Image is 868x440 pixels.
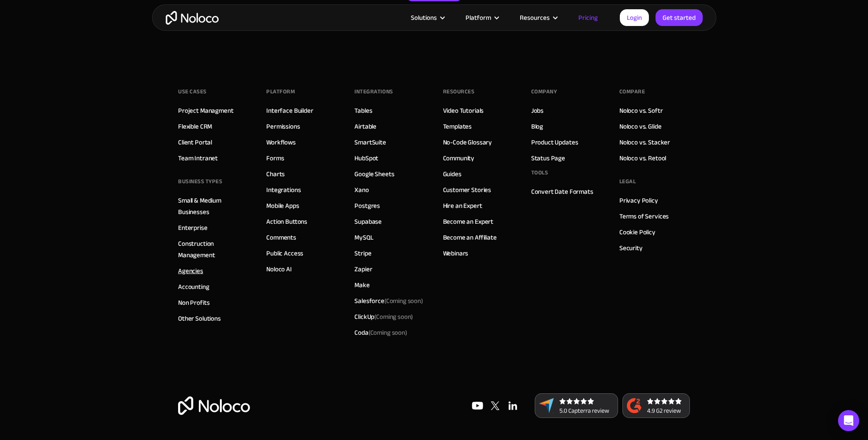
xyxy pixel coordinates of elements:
a: Get started [656,9,703,26]
a: Mobile Apps [266,200,299,211]
a: Construction Management [178,238,249,261]
span: (Coming soon) [374,311,413,323]
a: Webinars [443,248,469,259]
a: Guides [443,168,462,180]
a: Noloco vs. Glide [619,121,662,132]
a: Templates [443,121,472,132]
a: Noloco vs. Retool [619,152,666,164]
div: Resources [520,12,550,23]
a: Jobs [531,105,544,116]
a: Interface Builder [266,105,313,116]
div: Platform [266,85,295,98]
a: No-Code Glossary [443,137,492,148]
span: (Coming soon) [384,295,423,307]
a: Status Page [531,152,565,164]
a: Flexible CRM [178,121,212,132]
div: Coda [354,327,407,338]
a: Hire an Expert [443,200,482,211]
a: Product Updates [531,137,578,148]
a: Tables [354,105,372,116]
a: Forms [266,152,284,164]
a: Become an Expert [443,216,494,227]
div: ClickUp [354,311,413,322]
a: SmartSuite [354,137,386,148]
a: Make [354,279,369,291]
a: Project Managment [178,105,233,116]
a: Enterprise [178,222,208,233]
div: Platform [466,12,491,23]
a: Other Solutions [178,313,221,324]
a: Become an Affiliate [443,232,497,243]
a: Xano [354,184,369,196]
div: Company [531,85,557,98]
a: Integrations [266,184,301,196]
a: Stripe [354,248,371,259]
div: Legal [619,175,636,188]
div: Salesforce [354,295,423,307]
div: Tools [531,166,548,179]
a: Zapier [354,263,372,275]
div: Solutions [400,12,454,23]
a: Client Portal [178,137,212,148]
a: Action Buttons [266,216,307,227]
a: Privacy Policy [619,195,658,206]
a: Permissions [266,121,300,132]
a: Video Tutorials [443,105,484,116]
a: home [166,11,219,25]
a: Security [619,242,643,254]
a: Charts [266,168,285,180]
a: Noloco vs. Softr [619,105,663,116]
div: Open Intercom Messenger [838,410,859,431]
div: Resources [509,12,567,23]
div: Compare [619,85,645,98]
div: Solutions [411,12,437,23]
a: HubSpot [354,152,378,164]
a: Noloco AI [266,263,292,275]
div: BUSINESS TYPES [178,175,222,188]
span: (Coming soon) [369,326,407,339]
a: Noloco vs. Stacker [619,137,670,148]
div: Resources [443,85,475,98]
a: Comments [266,232,296,243]
a: Team Intranet [178,152,218,164]
div: INTEGRATIONS [354,85,393,98]
a: Postgres [354,200,380,211]
a: Agencies [178,265,203,277]
a: Non Profits [178,297,209,308]
a: Airtable [354,121,376,132]
a: Google Sheets [354,168,394,180]
a: Small & Medium Businesses [178,195,249,218]
a: Accounting [178,281,209,292]
a: Public Access [266,248,303,259]
a: Blog [531,121,543,132]
a: Customer Stories [443,184,492,196]
a: Convert Date Formats [531,186,593,197]
div: Use Cases [178,85,207,98]
a: Login [620,9,649,26]
a: Workflows [266,137,296,148]
a: Terms of Services [619,211,669,222]
a: Supabase [354,216,382,227]
a: MySQL [354,232,373,243]
div: Platform [454,12,509,23]
a: Pricing [567,12,609,23]
a: Cookie Policy [619,226,656,238]
a: Community [443,152,475,164]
